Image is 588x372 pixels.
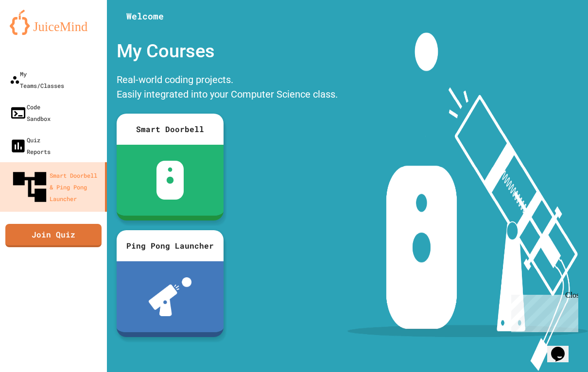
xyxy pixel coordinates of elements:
[10,68,64,91] div: My Teams/Classes
[347,33,588,371] img: banner-image-my-projects.png
[117,114,224,145] div: Smart Doorbell
[10,101,51,124] div: Code Sandbox
[156,161,184,200] img: sdb-white.svg
[547,333,578,362] iframe: chat widget
[112,70,343,106] div: Real-world coding projects. Easily integrated into your Computer Science class.
[112,33,343,70] div: My Courses
[10,10,97,35] img: logo-orange.svg
[507,291,578,332] iframe: chat widget
[10,134,51,157] div: Quiz Reports
[149,277,192,316] img: ppl-with-ball.png
[5,224,102,247] a: Join Quiz
[4,4,67,62] div: Chat with us now!Close
[10,167,101,207] div: Smart Doorbell & Ping Pong Launcher
[117,230,224,261] div: Ping Pong Launcher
